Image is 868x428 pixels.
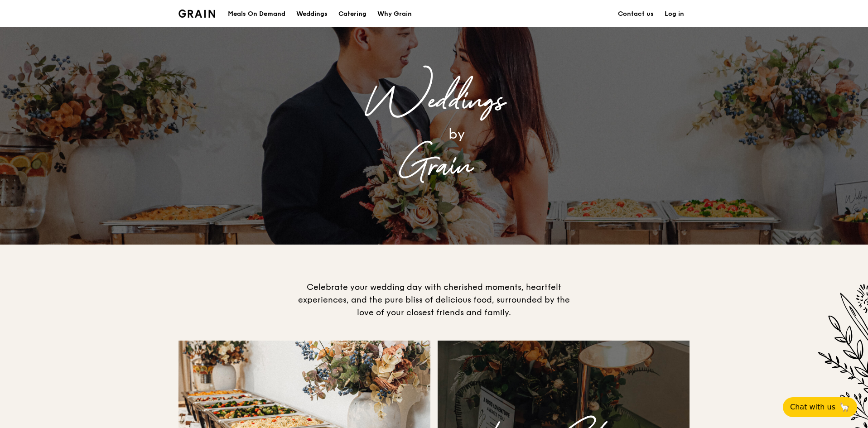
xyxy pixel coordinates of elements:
button: Chat with us🦙 [783,397,857,417]
div: Why Grain [377,0,412,28]
div: Weddings [296,0,328,28]
span: Chat with us [790,402,835,413]
div: Celebrate your wedding day with cherished moments, heartfelt experiences, and the pure bliss of d... [294,281,574,319]
a: Log in [659,0,690,28]
div: Meals On Demand [228,0,285,28]
div: Weddings [253,81,615,122]
a: Weddings [291,0,333,28]
a: Why Grain [372,0,417,28]
div: by [298,122,615,146]
div: Catering [338,0,366,28]
img: Grain [178,10,215,18]
a: Contact us [612,0,659,28]
span: 🦙 [839,402,850,413]
a: Catering [333,0,372,28]
div: Grain [253,146,615,187]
